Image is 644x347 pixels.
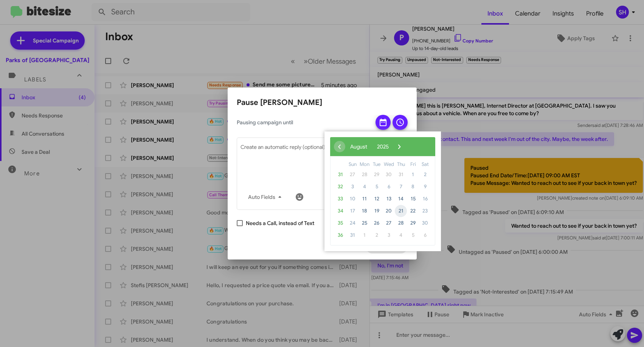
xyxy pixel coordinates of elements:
span: 20 [383,205,395,217]
span: 21 [395,205,407,217]
span: 6 [383,181,395,193]
span: 27 [346,169,358,181]
span: 22 [407,205,419,217]
span: Pausing campaign until [237,119,369,126]
span: 10 [346,193,358,205]
span: 28 [358,169,371,181]
span: 9 [419,181,431,193]
th: weekday [383,160,395,169]
span: ‹ [334,141,345,152]
span: August [350,143,367,150]
h2: Pause [PERSON_NAME] [237,97,408,109]
th: weekday [371,160,383,169]
button: August [345,141,372,152]
span: 5 [371,181,383,193]
span: 29 [371,169,383,181]
span: 32 [334,181,346,193]
bs-datepicker-container: calendar [324,131,441,251]
span: 4 [395,229,407,241]
span: 30 [383,169,395,181]
th: weekday [346,160,358,169]
span: 34 [334,205,346,217]
span: 12 [371,193,383,205]
button: 2025 [372,141,394,152]
span: 30 [419,217,431,229]
span: 1 [358,229,371,241]
span: 4 [358,181,371,193]
span: 25 [358,217,371,229]
span: 27 [383,217,395,229]
span: 14 [395,193,407,205]
span: 19 [371,205,383,217]
span: 2 [371,229,383,241]
span: 8 [407,181,419,193]
span: 6 [419,229,431,241]
span: 5 [407,229,419,241]
span: 33 [334,193,346,205]
th: weekday [419,160,431,169]
span: 2 [419,169,431,181]
span: 35 [334,217,346,229]
span: 15 [407,193,419,205]
span: 23 [419,205,431,217]
span: 17 [346,205,358,217]
span: 16 [419,193,431,205]
span: 18 [358,205,371,217]
th: weekday [407,160,419,169]
span: 31 [395,169,407,181]
th: weekday [395,160,407,169]
span: 7 [395,181,407,193]
bs-datepicker-navigation-view: ​ ​ ​ [334,141,405,148]
span: 31 [334,169,346,181]
span: 13 [383,193,395,205]
span: Needs a Call, instead of Text [246,219,314,228]
span: 11 [358,193,371,205]
th: weekday [358,160,371,169]
span: 26 [371,217,383,229]
span: 28 [395,217,407,229]
span: 29 [407,217,419,229]
span: 24 [346,217,358,229]
button: › [394,141,405,152]
span: 3 [346,181,358,193]
span: 3 [383,229,395,241]
span: 1 [407,169,419,181]
span: 2025 [377,143,389,150]
span: 31 [346,229,358,241]
span: Auto Fields [248,190,284,204]
button: Auto Fields [242,190,290,204]
span: 36 [334,229,346,241]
